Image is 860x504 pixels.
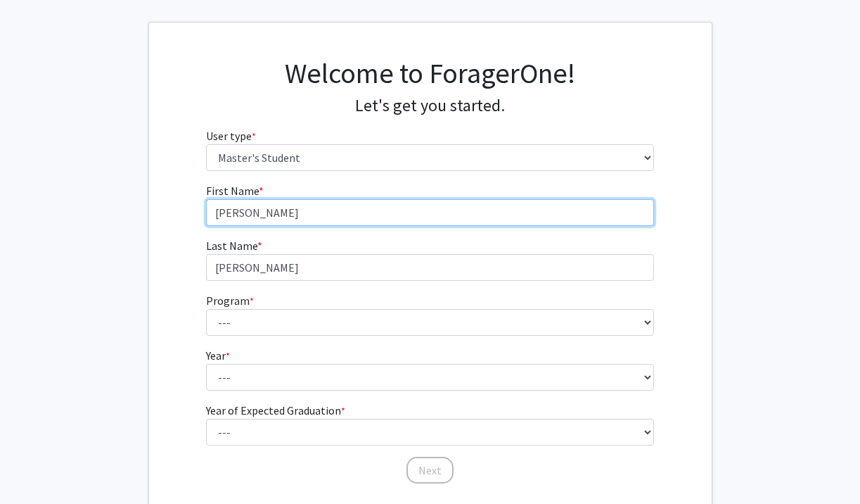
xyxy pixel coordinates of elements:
[406,457,454,484] button: Next
[206,292,254,309] label: Program
[206,96,654,116] h4: Let's get you started.
[206,184,259,198] span: First Name
[11,441,60,493] iframe: Chat
[206,56,654,90] h1: Welcome to ForagerOne!
[206,402,345,419] label: Year of Expected Graduation
[206,239,257,253] span: Last Name
[206,127,256,144] label: User type
[206,347,230,364] label: Year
